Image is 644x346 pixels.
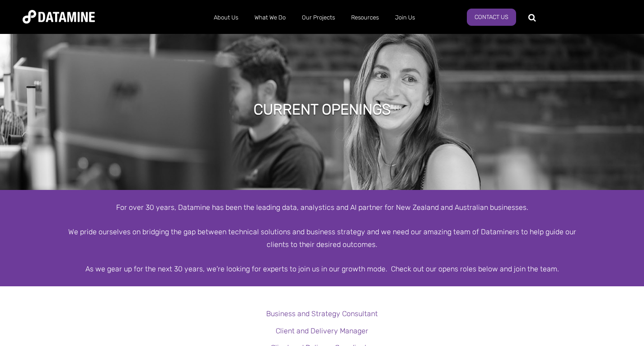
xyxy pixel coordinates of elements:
h1: Current Openings [254,100,391,119]
a: Our Projects [294,6,343,29]
div: As we gear up for the next 30 years, we're looking for experts to join us in our growth mode. Che... [65,263,580,275]
div: For over 30 years, Datamine has been the leading data, analystics and AI partner for New Zealand ... [65,201,580,213]
a: Business and Strategy Consultant [266,309,378,318]
a: Resources [343,6,387,29]
a: Client and Delivery Manager [276,327,368,335]
a: About Us [206,6,246,29]
div: We pride ourselves on bridging the gap between technical solutions and business strategy and we n... [65,226,580,250]
a: Join Us [387,6,423,29]
img: Datamine [23,10,95,24]
a: What We Do [246,6,294,29]
a: Contact Us [467,9,516,26]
